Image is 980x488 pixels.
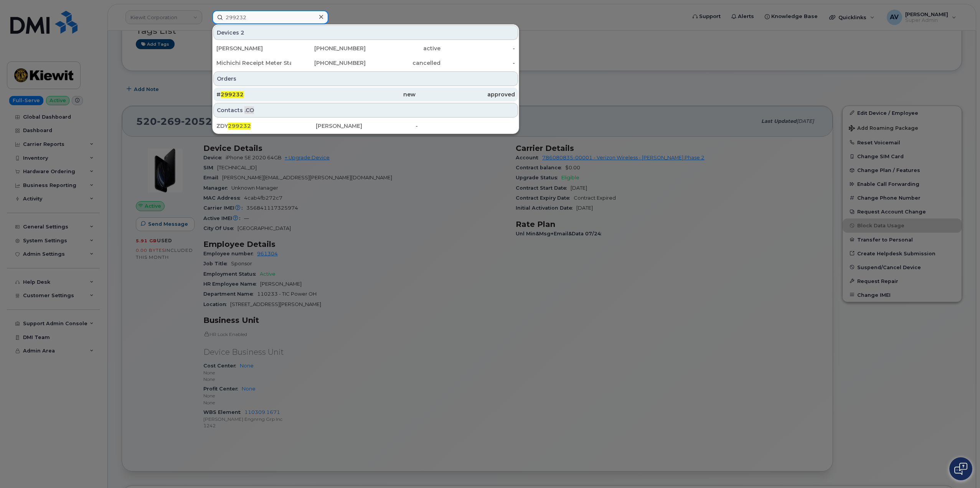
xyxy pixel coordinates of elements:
[213,103,518,117] div: Contacts
[213,71,518,86] div: Orders
[244,106,254,114] span: .CO
[213,88,518,101] a: #299232newapproved
[228,122,251,129] span: 299232
[291,59,366,67] div: [PHONE_NUMBER]
[216,91,316,98] div: #
[291,45,366,52] div: [PHONE_NUMBER]
[416,91,515,98] div: approved
[441,45,515,52] div: -
[316,91,415,98] div: new
[216,45,291,52] div: [PERSON_NAME]
[241,29,244,36] span: 2
[216,59,291,67] div: Michichi Receipt Meter Statio
[366,59,441,67] div: cancelled
[213,25,518,40] div: Devices
[216,122,316,130] div: ZDY
[213,41,518,55] a: [PERSON_NAME][PHONE_NUMBER]active-
[954,463,967,475] img: Open chat
[221,91,244,98] span: 299232
[213,56,518,70] a: Michichi Receipt Meter Statio[PHONE_NUMBER]cancelled-
[441,59,515,67] div: -
[213,119,518,133] a: ZDY299232[PERSON_NAME]-
[212,10,328,24] input: Find something...
[416,122,515,130] div: -
[366,45,441,52] div: active
[316,122,415,130] div: [PERSON_NAME]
